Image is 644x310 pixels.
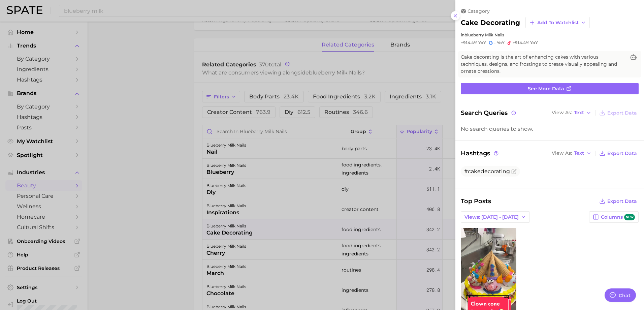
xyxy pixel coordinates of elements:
[598,108,639,118] button: Export Data
[537,20,579,26] span: Add to Watchlist
[478,40,486,45] span: YoY
[461,149,500,158] span: Hashtags
[598,149,639,158] button: Export Data
[601,214,635,220] span: Columns
[552,111,572,115] span: View As
[461,83,639,94] a: See more data
[607,151,637,156] span: Export Data
[461,126,639,132] div: No search queries to show.
[461,32,639,37] div: in
[461,54,625,75] span: Cake decorating is the art of enhancing cakes with various techniques, designs, and frostings to ...
[464,214,519,220] span: Views: [DATE] - [DATE]
[468,8,490,14] span: category
[574,151,584,155] span: Text
[589,211,639,223] button: Columnsnew
[497,40,505,45] span: YoY
[511,169,517,174] button: Flag as miscategorized or irrelevant
[464,32,504,37] span: blueberry milk nails
[530,40,538,45] span: YoY
[461,19,520,27] h2: cake decorating
[461,196,491,206] span: Top Posts
[461,211,530,223] button: Views: [DATE] - [DATE]
[607,198,637,204] span: Export Data
[552,151,572,155] span: View As
[550,108,593,117] button: View AsText
[513,40,529,45] span: +914.4%
[624,214,635,220] span: new
[461,108,517,118] span: Search Queries
[528,86,564,92] span: See more data
[574,111,584,115] span: Text
[461,40,477,45] span: +914.4%
[464,168,510,175] span: #cakedecorating
[607,110,637,116] span: Export Data
[550,149,593,158] button: View AsText
[494,40,496,45] span: -
[598,196,639,206] button: Export Data
[525,17,590,28] button: Add to Watchlist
